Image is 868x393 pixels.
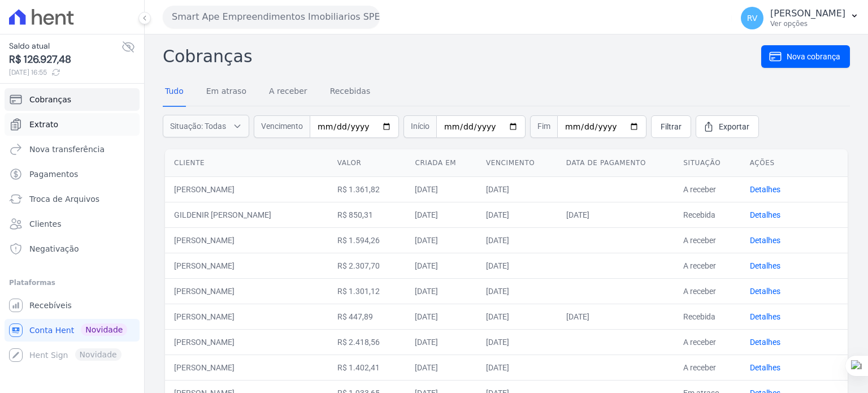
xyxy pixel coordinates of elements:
[165,304,328,329] td: [PERSON_NAME]
[5,88,140,111] a: Cobranças
[406,278,477,304] td: [DATE]
[5,113,140,136] a: Extrato
[406,329,477,355] td: [DATE]
[29,218,61,230] span: Clientes
[557,149,675,177] th: Data de pagamento
[29,243,79,254] span: Negativação
[29,169,78,180] span: Pagamentos
[29,144,105,155] span: Nova transferência
[787,51,840,62] span: Nova cobrança
[406,227,477,253] td: [DATE]
[477,355,557,380] td: [DATE]
[9,52,121,67] span: R$ 126.927,48
[557,304,675,329] td: [DATE]
[165,176,328,202] td: [PERSON_NAME]
[406,202,477,227] td: [DATE]
[29,325,74,336] span: Conta Hent
[5,188,140,210] a: Troca de Arquivos
[165,227,328,253] td: [PERSON_NAME]
[328,329,406,355] td: R$ 2.418,56
[406,176,477,202] td: [DATE]
[165,149,328,177] th: Cliente
[651,115,691,138] a: Filtrar
[29,300,72,311] span: Recebíveis
[477,253,557,278] td: [DATE]
[163,77,186,107] a: Tudo
[719,121,749,132] span: Exportar
[761,45,850,68] a: Nova cobrança
[477,202,557,227] td: [DATE]
[328,202,406,227] td: R$ 850,31
[403,115,436,138] span: Início
[328,253,406,278] td: R$ 2.307,70
[741,149,848,177] th: Ações
[770,8,845,19] p: [PERSON_NAME]
[328,227,406,253] td: R$ 1.594,26
[81,323,127,336] span: Novidade
[328,304,406,329] td: R$ 447,89
[165,278,328,304] td: [PERSON_NAME]
[750,236,780,245] a: Detalhes
[477,227,557,253] td: [DATE]
[5,319,140,342] a: Conta Hent Novidade
[165,202,328,227] td: GILDENIR [PERSON_NAME]
[29,119,58,130] span: Extrato
[674,355,740,380] td: A receber
[674,227,740,253] td: A receber
[674,176,740,202] td: A receber
[696,115,759,138] a: Exportar
[750,261,780,270] a: Detalhes
[477,149,557,177] th: Vencimento
[674,253,740,278] td: A receber
[165,329,328,355] td: [PERSON_NAME]
[9,88,135,366] nav: Sidebar
[29,94,71,105] span: Cobranças
[674,304,740,329] td: Recebida
[477,176,557,202] td: [DATE]
[750,287,780,296] a: Detalhes
[328,355,406,380] td: R$ 1.402,41
[530,115,557,138] span: Fim
[9,67,121,77] span: [DATE] 16:55
[477,329,557,355] td: [DATE]
[661,121,682,132] span: Filtrar
[674,278,740,304] td: A receber
[674,329,740,355] td: A receber
[5,237,140,260] a: Negativação
[5,163,140,185] a: Pagamentos
[747,14,758,22] span: RV
[406,149,477,177] th: Criada em
[9,276,135,290] div: Plataformas
[750,312,780,321] a: Detalhes
[163,115,249,137] button: Situação: Todas
[165,253,328,278] td: [PERSON_NAME]
[254,115,310,138] span: Vencimento
[5,138,140,161] a: Nova transferência
[163,6,380,28] button: Smart Ape Empreendimentos Imobiliarios SPE LTDA
[29,193,99,205] span: Troca de Arquivos
[674,202,740,227] td: Recebida
[5,294,140,317] a: Recebíveis
[674,149,740,177] th: Situação
[328,278,406,304] td: R$ 1.301,12
[477,304,557,329] td: [DATE]
[5,213,140,235] a: Clientes
[732,2,868,34] button: RV [PERSON_NAME] Ver opções
[406,253,477,278] td: [DATE]
[750,210,780,219] a: Detalhes
[406,355,477,380] td: [DATE]
[170,120,226,132] span: Situação: Todas
[328,149,406,177] th: Valor
[477,278,557,304] td: [DATE]
[750,363,780,372] a: Detalhes
[750,185,780,194] a: Detalhes
[163,44,761,69] h2: Cobranças
[328,77,373,107] a: Recebidas
[165,355,328,380] td: [PERSON_NAME]
[750,338,780,347] a: Detalhes
[267,77,310,107] a: A receber
[328,176,406,202] td: R$ 1.361,82
[9,40,121,52] span: Saldo atual
[406,304,477,329] td: [DATE]
[204,77,249,107] a: Em atraso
